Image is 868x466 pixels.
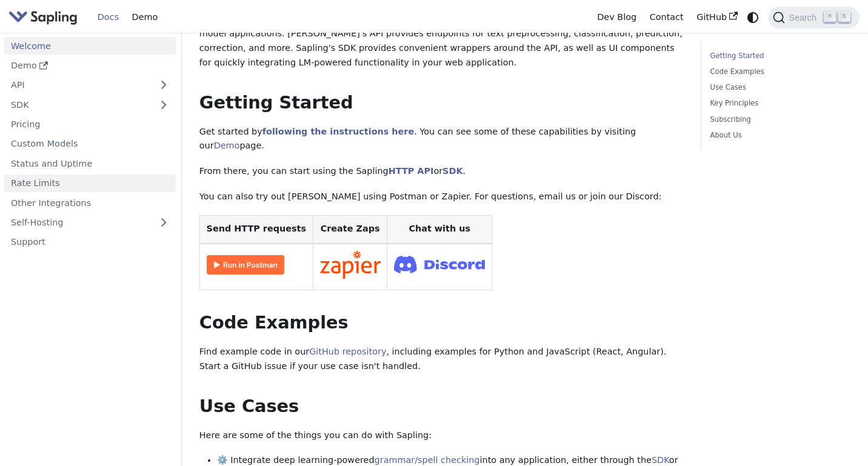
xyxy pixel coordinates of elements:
[710,114,846,125] a: Subscribing
[394,252,485,277] img: Join Discord
[824,12,836,22] kbd: ⌘
[4,57,176,75] a: Demo
[442,166,462,176] a: SDK
[199,345,684,374] p: Find example code in our , including examples for Python and JavaScript (React, Angular). Start a...
[8,8,82,26] a: Sapling.ai
[785,13,824,22] span: Search
[199,215,313,244] th: Send HTTP requests
[199,125,684,154] p: Get started by . You can see some of these capabilities by visiting our page.
[199,312,684,334] h2: Code Examples
[710,130,846,141] a: About Us
[4,96,152,113] a: SDK
[838,12,850,22] kbd: K
[4,135,176,153] a: Custom Models
[375,455,480,465] a: grammar/spell checking
[4,194,176,211] a: Other Integrations
[387,215,492,244] th: Chat with us
[214,141,240,150] a: Demo
[710,50,846,62] a: Getting Started
[643,8,690,27] a: Contact
[313,215,387,244] th: Create Zaps
[125,8,164,27] a: Demo
[4,175,176,192] a: Rate Limits
[199,13,684,70] p: Welcome to the documentation for 's developer platform. 🚀 Sapling is a platform for building lang...
[590,8,643,27] a: Dev Blog
[710,66,846,78] a: Code Examples
[768,7,859,28] button: Search (Command+K)
[652,455,669,465] a: SDK
[4,76,152,94] a: API
[199,190,684,204] p: You can also try out [PERSON_NAME] using Postman or Zapier. For questions, email us or join our D...
[389,166,434,176] a: HTTP API
[4,233,176,251] a: Support
[4,116,176,133] a: Pricing
[152,96,176,113] button: Expand sidebar category 'SDK'
[207,255,284,275] img: Run in Postman
[8,8,78,26] img: Sapling.ai
[152,76,176,94] button: Expand sidebar category 'API'
[4,214,176,231] a: Self-Hosting
[91,8,125,27] a: Docs
[710,82,846,93] a: Use Cases
[262,127,414,136] a: following the instructions here
[199,428,684,443] p: Here are some of the things you can do with Sapling:
[710,98,846,109] a: Key Principles
[690,8,744,27] a: GitHub
[4,155,176,172] a: Status and Uptime
[199,396,684,418] h2: Use Cases
[320,251,381,279] img: Connect in Zapier
[199,164,684,179] p: From there, you can start using the Sapling or .
[309,347,386,356] a: GitHub repository
[744,8,762,26] button: Switch between dark and light mode (currently system mode)
[4,37,176,55] a: Welcome
[199,92,684,114] h2: Getting Started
